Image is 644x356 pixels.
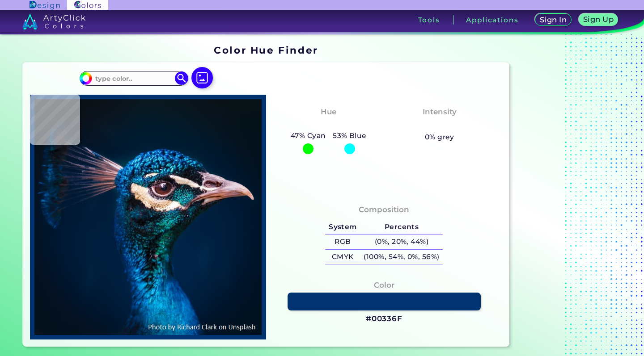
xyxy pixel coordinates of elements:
[287,130,329,142] h5: 47% Cyan
[92,72,175,84] input: type color..
[359,203,409,216] h4: Composition
[303,119,354,130] h3: Cyan-Blue
[325,250,360,264] h5: CMYK
[466,17,518,23] h3: Applications
[360,235,443,249] h5: (0%, 20%, 44%)
[374,279,394,292] h4: Color
[580,14,616,25] a: Sign Up
[425,131,454,143] h5: 0% grey
[366,314,402,324] h3: #00336F
[329,130,370,142] h5: 53% Blue
[191,67,213,88] img: icon picture
[214,43,318,57] h1: Color Hue Finder
[30,1,59,9] img: ArtyClick Design logo
[420,119,459,130] h3: Vibrant
[360,250,443,264] h5: (100%, 54%, 0%, 56%)
[325,220,360,235] h5: System
[423,105,457,118] h4: Intensity
[537,14,570,25] a: Sign In
[418,17,440,23] h3: Tools
[175,71,188,85] img: icon search
[325,235,360,249] h5: RGB
[22,13,85,29] img: logo_artyclick_colors_white.svg
[585,16,612,23] h5: Sign Up
[34,99,262,335] img: img_pavlin.jpg
[321,105,336,118] h4: Hue
[360,220,443,235] h5: Percents
[541,17,565,23] h5: Sign In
